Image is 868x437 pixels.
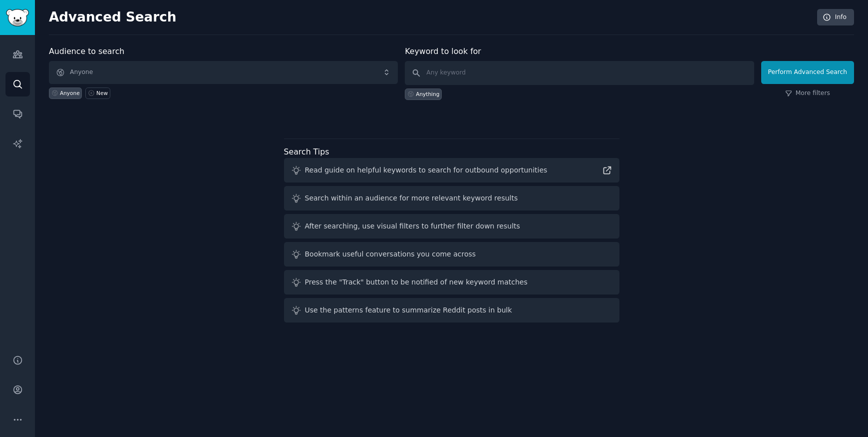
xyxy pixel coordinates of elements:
[49,46,124,56] label: Audience to search
[284,147,329,156] label: Search Tips
[416,90,439,97] div: Anything
[785,89,830,98] a: More filters
[305,221,520,231] div: After searching, use visual filters to further filter down results
[305,165,548,175] div: Read guide on helpful keywords to search for outbound opportunities
[761,61,854,84] button: Perform Advanced Search
[96,89,108,96] div: New
[405,46,481,56] label: Keyword to look for
[305,249,476,259] div: Bookmark useful conversations you come across
[85,87,110,99] a: New
[49,9,812,25] h2: Advanced Search
[305,193,518,203] div: Search within an audience for more relevant keyword results
[60,89,80,96] div: Anyone
[817,9,854,26] a: Info
[305,305,512,315] div: Use the patterns feature to summarize Reddit posts in bulk
[49,61,398,84] button: Anyone
[305,277,528,287] div: Press the "Track" button to be notified of new keyword matches
[6,9,29,26] img: GummySearch logo
[405,61,754,85] input: Any keyword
